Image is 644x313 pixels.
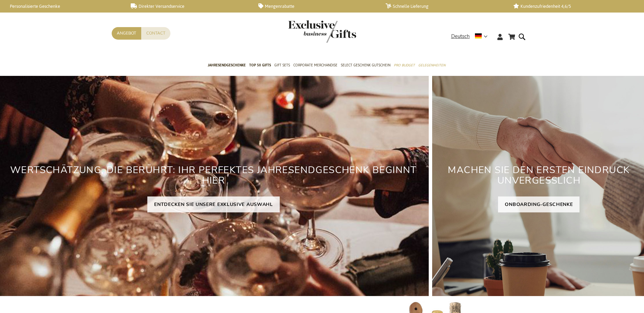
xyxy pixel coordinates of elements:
[274,62,290,69] span: Gift Sets
[3,3,120,9] a: Personalisierte Geschenke
[208,57,246,74] a: Jahresendgeschenke
[288,20,322,43] a: store logo
[418,57,445,74] a: Gelegenheiten
[249,57,271,74] a: TOP 50 Gifts
[451,33,470,40] span: Deutsch
[208,62,246,69] span: Jahresendgeschenke
[258,3,375,9] a: Mengenrabatte
[141,27,170,40] a: Contact
[341,62,390,69] span: Select Geschenk Gutschein
[418,62,445,69] span: Gelegenheiten
[249,62,271,69] span: TOP 50 Gifts
[513,3,630,9] a: Kundenzufriedenheit 4,6/5
[131,3,247,9] a: Direkter Versandservice
[386,3,502,9] a: Schnelle Lieferung
[288,20,356,43] img: Exclusive Business gifts logo
[394,62,415,69] span: Pro Budget
[112,27,141,40] a: Angebot
[274,57,290,74] a: Gift Sets
[498,196,579,212] a: ONBOARDING-GESCHENKE
[341,57,390,74] a: Select Geschenk Gutschein
[293,57,337,74] a: Corporate Merchandise
[147,196,280,212] a: ENTDECKEN SIE UNSERE EXKLUSIVE AUSWAHL
[394,57,415,74] a: Pro Budget
[293,62,337,69] span: Corporate Merchandise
